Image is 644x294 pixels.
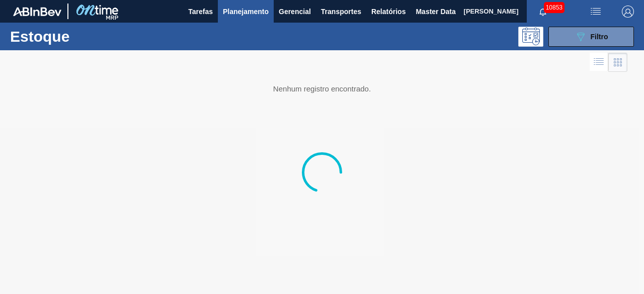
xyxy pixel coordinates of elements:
[518,27,543,47] div: Pogramando: nenhum usuário selecionado
[188,6,213,18] span: Tarefas
[10,31,149,42] h1: Estoque
[371,6,406,18] span: Relatórios
[527,5,559,19] button: Notificações
[321,6,361,18] span: Transportes
[544,2,565,13] span: 10853
[622,6,634,18] img: Logout
[416,6,455,18] span: Master Data
[591,33,608,41] span: Filtro
[548,27,634,47] button: Filtro
[590,6,602,18] img: userActions
[13,7,61,16] img: TNhmsLtSVTkK8tSr43FrP2fwEKptu5GPRR3wAAAABJRU5ErkJggg==
[279,6,311,18] span: Gerencial
[223,6,269,18] span: Planejamento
